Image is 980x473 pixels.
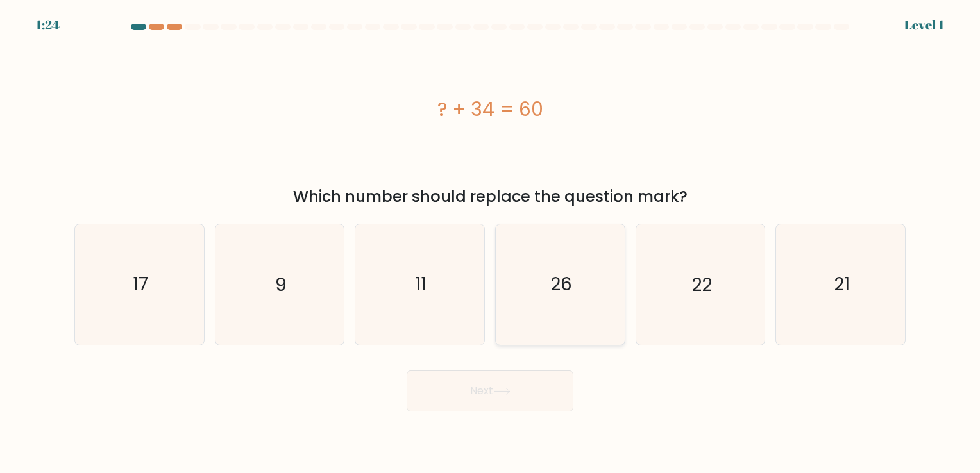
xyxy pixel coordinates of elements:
[74,95,906,124] div: ? + 34 = 60
[834,272,850,297] text: 21
[133,272,148,297] text: 17
[691,272,712,297] text: 22
[36,15,60,35] div: 1:24
[82,185,898,208] div: Which number should replace the question mark?
[550,272,572,297] text: 26
[416,272,427,297] text: 11
[904,15,944,35] div: Level 1
[275,272,286,297] text: 9
[407,370,573,411] button: Next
